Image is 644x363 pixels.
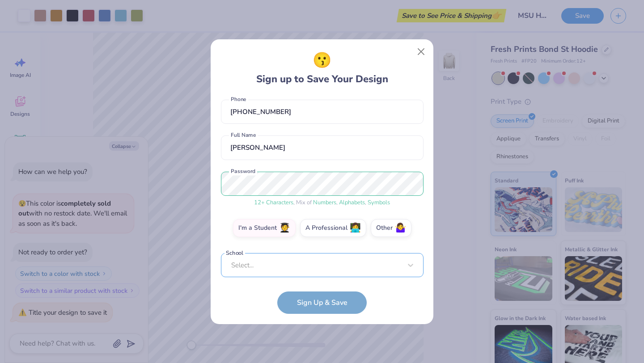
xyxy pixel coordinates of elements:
[313,49,331,72] span: 😗
[225,249,245,257] label: School
[221,198,424,207] div: , Mix of , ,
[279,223,290,233] span: 🧑‍🎓
[339,198,365,207] span: Alphabets
[254,198,293,207] span: 12 + Characters
[256,49,388,87] div: Sign up to Save Your Design
[313,198,336,207] span: Numbers
[300,219,366,237] label: A Professional
[368,198,390,207] span: Symbols
[350,223,361,233] span: 👩‍💻
[413,43,430,60] button: Close
[233,219,296,237] label: I'm a Student
[395,223,406,233] span: 🤷‍♀️
[371,219,411,237] label: Other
